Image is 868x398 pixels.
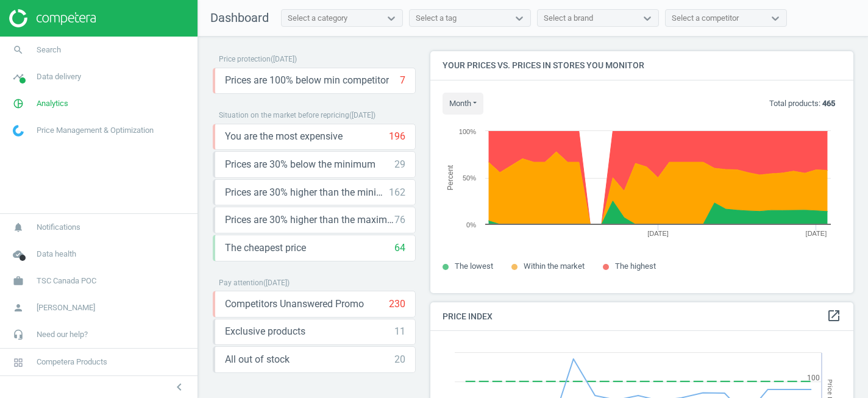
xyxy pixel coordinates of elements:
[225,74,389,87] span: Prices are 100% below min competitor
[271,55,297,63] span: ( [DATE] )
[219,111,349,119] span: Situation on the market before repricing
[400,74,405,87] div: 7
[807,374,820,382] text: 100
[219,279,263,287] span: Pay attention
[647,230,669,237] tspan: [DATE]
[389,297,405,311] div: 230
[430,51,853,80] h4: Your prices vs. prices in stores you monitor
[37,302,95,313] span: [PERSON_NAME]
[225,297,364,311] span: Competitors Unanswered Promo
[459,128,476,135] text: 100%
[7,243,30,266] i: cloud_done
[394,353,405,366] div: 20
[394,158,405,171] div: 29
[37,44,61,55] span: Search
[288,13,347,24] div: Select a category
[37,249,76,260] span: Data health
[37,71,81,82] span: Data delivery
[7,269,30,293] i: work
[7,323,30,346] i: headset_mic
[446,165,455,190] tspan: Percent
[672,13,739,24] div: Select a competitor
[225,241,306,255] span: The cheapest price
[9,9,96,27] img: ajHJNr6hYgQAAAAASUVORK5CYII=
[389,130,405,143] div: 196
[7,65,30,88] i: timeline
[827,308,841,323] i: open_in_new
[416,13,457,24] div: Select a tag
[7,92,30,115] i: pie_chart_outlined
[827,308,841,324] a: open_in_new
[544,13,593,24] div: Select a brand
[466,221,476,229] text: 0%
[37,222,80,233] span: Notifications
[219,55,271,63] span: Price protection
[389,186,405,199] div: 162
[13,125,24,137] img: wGWNvw8QSZomAAAAABJRU5ErkJggg==
[225,213,394,227] span: Prices are 30% higher than the maximal
[37,329,88,340] span: Need our help?
[463,174,476,182] text: 50%
[225,186,389,199] span: Prices are 30% higher than the minimum
[394,241,405,255] div: 64
[806,230,827,237] tspan: [DATE]
[225,158,375,171] span: Prices are 30% below the minimum
[164,379,194,395] button: chevron_left
[443,93,483,115] button: month
[7,296,30,319] i: person
[37,125,154,136] span: Price Management & Optimization
[172,380,187,394] i: chevron_left
[769,98,835,109] p: Total products:
[37,275,96,286] span: TSC Canada POC
[210,10,269,25] span: Dashboard
[37,357,107,368] span: Competera Products
[7,216,30,239] i: notifications
[822,99,835,108] b: 465
[524,261,585,271] span: Within the market
[37,98,68,109] span: Analytics
[430,302,853,331] h4: Price Index
[615,261,656,271] span: The highest
[394,213,405,227] div: 76
[455,261,493,271] span: The lowest
[7,38,30,62] i: search
[263,279,290,287] span: ( [DATE] )
[394,325,405,338] div: 11
[225,353,290,366] span: All out of stock
[225,325,305,338] span: Exclusive products
[349,111,375,119] span: ( [DATE] )
[225,130,343,143] span: You are the most expensive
